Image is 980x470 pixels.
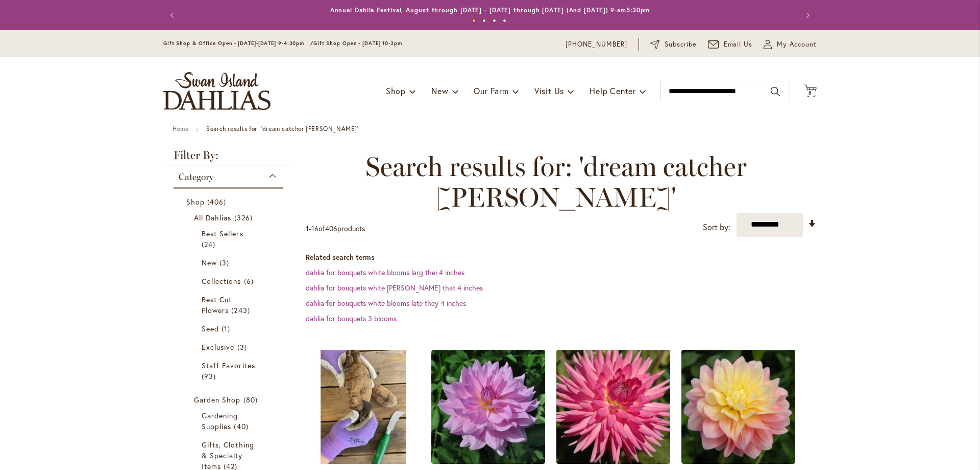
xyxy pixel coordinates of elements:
[777,39,817,50] span: My Account
[556,456,670,466] a: SWEET DREAMS
[306,298,466,308] a: dahlia for bouquets white blooms late they 4 inches
[202,229,243,238] span: Best Sellers
[202,324,219,333] span: Seed
[566,39,627,50] a: [PHONE_NUMBER]
[194,212,265,223] a: All Dahlias
[202,411,238,431] span: Gardening Supplies
[202,258,217,267] span: New
[207,196,229,207] span: 406
[431,85,448,96] span: New
[163,150,293,166] strong: Filter By:
[202,228,257,250] a: Best Sellers
[202,239,218,250] span: 24
[493,19,496,23] button: 3 of 4
[219,257,232,268] span: 3
[764,39,817,50] button: My Account
[202,323,257,334] a: Seed
[503,19,506,23] button: 4 of 4
[386,85,406,96] span: Shop
[206,125,358,132] strong: Search results for: 'dream catcher [PERSON_NAME]'
[163,72,271,110] a: store logo
[306,456,420,466] a: Dahlia Tuber Dividing Knife
[234,421,251,432] span: 40
[681,350,795,464] img: PEACHES AND DREAMS
[796,5,817,26] button: Next
[194,394,265,405] a: Garden Shop
[179,171,213,183] span: Category
[306,267,464,277] a: dahlia for bouquets white blooms larg thei 4 inches
[431,456,545,466] a: UNICORN DREAMS
[724,39,753,50] span: Email Us
[306,252,817,262] dt: Related search terms
[306,220,365,237] p: - of products
[202,371,218,382] span: 93
[306,314,397,323] a: dahlia for bouquets 3 blooms
[804,84,817,98] button: 8
[202,342,257,352] a: Exclusive
[590,85,636,96] span: Help Center
[665,39,697,50] span: Subscribe
[311,223,318,233] span: 16
[202,294,257,316] a: Best Cut Flowers
[237,342,250,352] span: 3
[186,197,205,207] span: Shop
[202,276,257,286] a: Collections
[194,213,232,222] span: All Dahlias
[202,361,255,370] span: Staff Favorites
[472,19,476,23] button: 1 of 4
[482,19,486,23] button: 2 of 4
[243,394,260,405] span: 80
[681,456,795,466] a: PEACHES AND DREAMS
[186,196,273,207] a: Shop
[708,39,753,50] a: Email Us
[194,395,241,405] span: Garden Shop
[163,40,313,47] span: Gift Shop & Office Open - [DATE]-[DATE] 9-4:30pm /
[306,283,483,293] a: dahlia for bouquets white [PERSON_NAME] that 4 inches
[306,151,806,213] span: Search results for: 'dream catcher [PERSON_NAME]'
[244,276,256,286] span: 6
[202,295,232,315] span: Best Cut Flowers
[231,305,252,316] span: 243
[306,350,420,464] img: Dahlia Tuber Dividing Knife
[202,342,234,352] span: Exclusive
[306,223,309,233] span: 1
[431,350,545,464] img: UNICORN DREAMS
[330,6,650,14] a: Annual Dahlia Festival, August through [DATE] - [DATE] through [DATE] (And [DATE]) 9-am5:30pm
[222,323,233,334] span: 1
[313,40,402,47] span: Gift Shop Open - [DATE] 10-3pm
[202,257,257,268] a: New
[202,276,241,286] span: Collections
[202,410,257,432] a: Gardening Supplies
[703,218,730,237] label: Sort by:
[325,223,337,233] span: 406
[173,125,188,132] a: Home
[808,89,812,96] span: 8
[534,85,564,96] span: Visit Us
[163,5,184,26] button: Previous
[650,39,697,50] a: Subscribe
[202,360,257,382] a: Staff Favorites
[474,85,508,96] span: Our Farm
[556,350,670,464] img: SWEET DREAMS
[234,212,255,223] span: 326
